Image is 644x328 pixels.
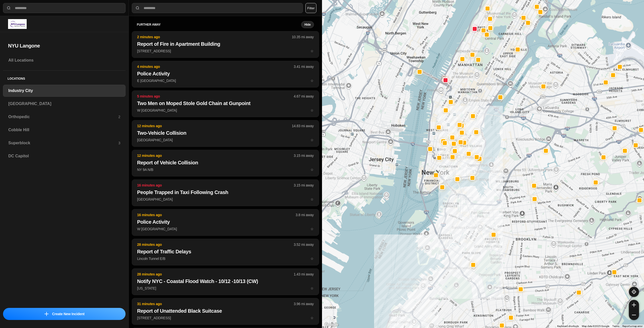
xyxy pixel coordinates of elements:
[135,6,140,11] img: search
[310,49,314,53] span: star
[612,325,619,327] a: Terms (opens in new tab)
[310,286,314,290] span: star
[3,137,126,149] a: Superblock3
[323,321,340,328] a: Open this area in Google Maps (opens a new window)
[137,315,314,320] p: [STREET_ADDRESS]
[304,23,311,27] small: Hide
[3,150,126,162] a: DC Capitol
[132,120,319,147] button: 12 minutes ago14.83 mi awayTwo-Vehicle Collision[GEOGRAPHIC_DATA]star
[137,167,314,172] p: NY 9A N/B
[294,183,314,188] p: 3.15 mi away
[132,286,319,290] a: 28 minutes ago1.43 mi awayNotify NYC - Coastal Flood Watch - 10/12 -10/13 (CW)[US_STATE]star
[132,197,319,201] a: 16 minutes ago3.15 mi awayPeople Trapped in Taxi Following Crash[GEOGRAPHIC_DATA]star
[582,325,609,327] span: Map data ©2025 Google
[132,138,319,142] a: 12 minutes ago14.83 mi awayTwo-Vehicle Collision[GEOGRAPHIC_DATA]star
[8,140,118,146] h3: Superblock
[118,114,120,119] p: 2
[301,21,314,28] button: Hide
[3,98,126,110] a: [GEOGRAPHIC_DATA]
[137,307,314,314] h2: Report of Unattended Black Suitcase
[132,179,319,206] button: 16 minutes ago3.15 mi awayPeople Trapped in Taxi Following Crash[GEOGRAPHIC_DATA]star
[137,197,314,202] p: [GEOGRAPHIC_DATA]
[310,227,314,231] span: star
[632,313,636,317] img: zoom-out
[8,42,120,49] h2: NYU Langone
[137,123,292,128] p: 12 minutes ago
[132,256,319,261] a: 28 minutes ago3.52 mi awayReport of Traffic DelaysLincoln Tunnel E/Bstar
[137,137,314,143] p: [GEOGRAPHIC_DATA]
[132,78,319,83] a: 4 minutes ago3.41 mi awayPolice ActivityE [GEOGRAPHIC_DATA]star
[557,324,579,328] button: Keyboard shortcuts
[137,153,294,158] p: 12 minutes ago
[632,290,636,294] img: recenter
[622,325,642,327] a: Report a map error
[137,212,296,217] p: 16 minutes ago
[137,286,314,291] p: [US_STATE]
[294,242,314,247] p: 3.52 mi away
[3,308,126,320] button: iconCreate New Incident
[8,19,27,29] img: logo
[3,85,126,97] a: Industry City
[310,138,314,142] span: star
[296,212,314,217] p: 3.8 mi away
[132,316,319,320] a: 31 minutes ago3.96 mi awayReport of Unattended Black Suitcase[STREET_ADDRESS]star
[137,218,314,225] h2: Police Activity
[137,40,314,48] h2: Report of Fire in Apartment Building
[137,226,314,231] p: W [GEOGRAPHIC_DATA]
[310,168,314,172] span: star
[132,108,319,112] a: 5 minutes ago4.67 mi awayTwo Men on Moped Stole Gold Chain at GunpointW [GEOGRAPHIC_DATA]star
[305,3,316,13] button: Filter
[629,310,639,320] button: zoom-out
[8,114,118,120] h3: Orthopedic
[292,34,314,39] p: 10.35 mi away
[3,54,126,66] a: All Locations
[137,108,314,113] p: W [GEOGRAPHIC_DATA]
[132,227,319,231] a: 16 minutes ago3.8 mi awayPolice ActivityW [GEOGRAPHIC_DATA]star
[6,6,11,11] img: search
[310,197,314,201] span: star
[137,78,314,83] p: E [GEOGRAPHIC_DATA]
[132,167,319,172] a: 12 minutes ago3.15 mi awayReport of Vehicle CollisionNY 9A N/Bstar
[137,64,294,69] p: 4 minutes ago
[8,101,120,107] h3: [GEOGRAPHIC_DATA]
[294,272,314,277] p: 1.43 mi away
[137,49,314,54] p: [STREET_ADDRESS]
[137,256,314,261] p: Lincoln Tunnel E/B
[137,129,314,136] h2: Two-Vehicle Collision
[8,57,120,63] h3: All Locations
[132,49,319,53] a: 2 minutes ago10.35 mi awayReport of Fire in Apartment Building[STREET_ADDRESS]star
[3,111,126,123] a: Orthopedic2
[8,88,120,94] h3: Industry City
[52,311,85,316] p: Create New Incident
[137,189,314,196] h2: People Trapped in Taxi Following Crash
[310,79,314,83] span: star
[132,150,319,176] button: 12 minutes ago3.15 mi awayReport of Vehicle CollisionNY 9A N/Bstar
[8,153,120,159] h3: DC Capitol
[137,248,314,255] h2: Report of Traffic Delays
[137,272,294,277] p: 28 minutes ago
[132,61,319,87] button: 4 minutes ago3.41 mi awayPolice ActivityE [GEOGRAPHIC_DATA]star
[137,183,294,188] p: 16 minutes ago
[294,301,314,306] p: 3.96 mi away
[132,209,319,236] button: 16 minutes ago3.8 mi awayPolice ActivityW [GEOGRAPHIC_DATA]star
[137,100,314,107] h2: Two Men on Moped Stole Gold Chain at Gunpoint
[323,321,340,328] img: Google
[137,94,294,99] p: 5 minutes ago
[132,239,319,265] button: 28 minutes ago3.52 mi awayReport of Traffic DelaysLincoln Tunnel E/Bstar
[310,108,314,112] span: star
[294,94,314,99] p: 4.67 mi away
[310,257,314,261] span: star
[8,127,120,133] h3: Cobble Hill
[137,70,314,77] h2: Police Activity
[294,64,314,69] p: 3.41 mi away
[132,90,319,117] button: 5 minutes ago4.67 mi awayTwo Men on Moped Stole Gold Chain at GunpointW [GEOGRAPHIC_DATA]star
[137,278,314,285] h2: Notify NYC - Coastal Flood Watch - 10/12 -10/13 (CW)
[45,312,49,316] img: icon
[132,31,319,58] button: 2 minutes ago10.35 mi awayReport of Fire in Apartment Building[STREET_ADDRESS]star
[137,301,294,306] p: 31 minutes ago
[3,71,126,85] h5: Locations
[132,298,319,325] button: 31 minutes ago3.96 mi awayReport of Unattended Black Suitcase[STREET_ADDRESS]star
[629,287,639,297] button: recenter
[294,153,314,158] p: 3.15 mi away
[137,23,301,27] h5: further away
